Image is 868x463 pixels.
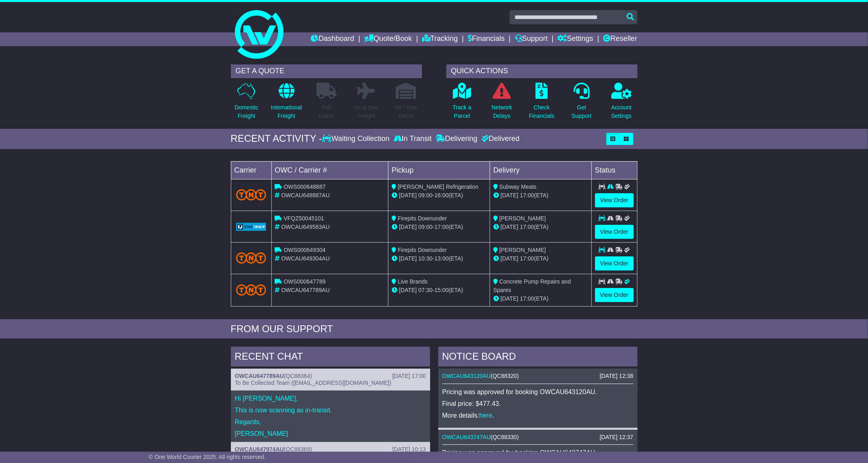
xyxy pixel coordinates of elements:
div: In Transit [392,134,434,143]
td: Status [591,161,637,179]
div: ( ) [235,373,426,380]
a: OWCAU643120AU [442,373,491,379]
a: View Order [595,288,634,302]
p: Hi [PERSON_NAME], [235,395,426,402]
img: TNT_Domestic.png [236,252,267,263]
div: [DATE] 12:37 [599,434,633,441]
p: More details: . [442,412,633,419]
div: ( ) [442,373,633,380]
span: OWCAU649583AU [281,224,330,230]
span: OWCAU648887AU [281,192,330,198]
span: [DATE] [399,192,417,198]
a: View Order [595,193,634,207]
p: This is now scanning as in-transit. [235,406,426,414]
p: Air & Sea Freight [354,103,378,120]
div: GET A QUOTE [231,64,422,78]
span: [DATE] [501,255,518,262]
span: QC88364 [286,373,310,379]
a: Settings [558,32,593,46]
p: Get Support [572,103,591,120]
img: GetCarrierServiceLogo [236,223,267,231]
img: TNT_Domestic.png [236,189,267,200]
p: Track a Parcel [453,103,471,120]
img: TNT_Domestic.png [236,284,267,295]
p: [PERSON_NAME] [235,430,426,437]
span: 17:00 [520,255,534,262]
td: OWC / Carrier # [271,161,388,179]
div: Delivered [480,134,520,143]
a: Quote/Book [364,32,412,46]
td: Carrier [231,161,271,179]
span: 17:00 [520,192,534,198]
p: Pricing was approved for booking OWCAU643120AU. [442,388,633,396]
a: Track aParcel [452,82,472,125]
div: ( ) [235,446,426,453]
div: RECENT ACTIVITY - [231,133,322,145]
a: Tracking [422,32,458,46]
span: 17:00 [520,295,534,302]
div: [DATE] 12:38 [599,373,633,380]
span: [DATE] [501,295,518,302]
span: Firepits Downunder [398,247,447,253]
span: QC88320 [493,373,517,379]
span: 17:00 [520,224,534,230]
span: VFQZ50045101 [284,215,324,222]
span: Live Brands [398,278,428,285]
td: Delivery [490,161,591,179]
td: Pickup [388,161,490,179]
span: 09:00 [418,192,433,198]
span: OWS000649304 [284,247,326,253]
a: View Order [595,256,634,271]
div: [DATE] 17:00 [392,373,426,380]
a: here [479,412,492,419]
span: 10:30 [418,255,433,262]
a: GetSupport [571,82,592,125]
p: Regards, [235,418,426,426]
span: [DATE] [501,224,518,230]
a: AccountSettings [611,82,632,125]
span: OWCAU647789AU [281,287,330,293]
p: Full Loads [316,103,337,120]
span: [PERSON_NAME] [499,215,546,222]
p: Pricing was approved for booking OWCAU643747AU. [442,449,633,457]
span: To Be Collected Team ([EMAIL_ADDRESS][DOMAIN_NAME]) [235,380,391,386]
div: (ETA) [493,294,588,303]
span: [DATE] [399,255,417,262]
p: Network Delays [491,103,512,120]
a: Dashboard [311,32,354,46]
span: 16:00 [435,192,449,198]
div: ( ) [442,434,633,441]
p: Air / Sea Depot [395,103,417,120]
div: (ETA) [493,223,588,231]
span: QC88330 [493,434,517,440]
div: - (ETA) [392,254,486,263]
span: Subway Meats [499,183,537,190]
span: [DATE] [501,192,518,198]
a: Financials [468,32,505,46]
span: OWS000648887 [284,183,326,190]
div: Waiting Collection [322,134,391,143]
div: RECENT CHAT [231,347,430,369]
div: [DATE] 10:13 [392,446,426,453]
span: 17:00 [435,224,449,230]
a: CheckFinancials [529,82,555,125]
span: Firepits Downunder [398,215,447,222]
p: International Freight [271,103,302,120]
span: 09:00 [418,224,433,230]
div: NOTICE BOARD [438,347,638,369]
span: [PERSON_NAME] [499,247,546,253]
span: [DATE] [399,224,417,230]
a: Reseller [603,32,637,46]
p: Account Settings [611,103,632,120]
span: 15:00 [435,287,449,293]
div: (ETA) [493,191,588,200]
span: Concrete Pump Repairs and Spares [493,278,571,293]
div: QUICK ACTIONS [446,64,638,78]
div: FROM OUR SUPPORT [231,323,638,335]
span: [DATE] [399,287,417,293]
div: Delivering [434,134,480,143]
a: OWCAU647974AU [235,446,284,452]
span: 07:30 [418,287,433,293]
span: © One World Courier 2025. All rights reserved. [149,454,266,460]
p: Final price: $477.43. [442,400,633,408]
